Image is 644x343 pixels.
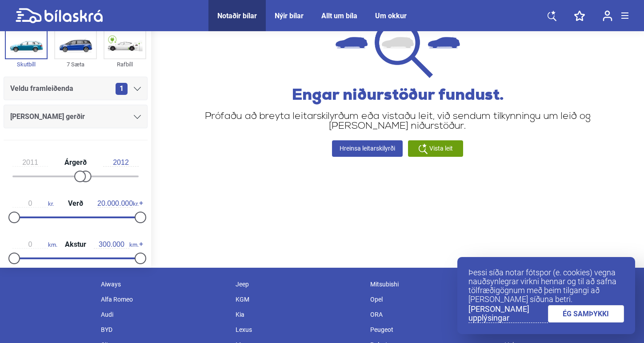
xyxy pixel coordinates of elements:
span: Vista leit [429,144,453,153]
div: Alfa Romeo [96,292,231,307]
p: Prófaðu að breyta leitarskilyrðum eða vistaðu leit, við sendum tilkynningu um leið og [PERSON_NAM... [164,112,631,131]
div: Jeep [231,277,366,292]
div: Aiways [96,277,231,292]
span: [PERSON_NAME] gerðir [10,110,85,123]
div: BYD [96,322,231,337]
div: 7 Sæta [54,59,97,69]
img: not found [336,20,460,78]
img: user-login.svg [603,10,612,21]
div: Lexus [231,322,366,337]
span: km. [94,241,139,249]
div: Peugeot [366,322,500,337]
a: Nýir bílar [275,12,304,20]
div: Mitsubishi [366,277,500,292]
div: Audi [96,307,231,322]
p: Þessi síða notar fótspor (e. cookies) vegna nauðsynlegrar virkni hennar og til að safna tölfræðig... [468,268,624,304]
a: Allt um bíla [321,12,357,20]
div: Rafbíll [104,59,146,69]
div: KGM [231,292,366,307]
span: Akstur [63,241,88,248]
span: kr. [97,200,139,208]
a: [PERSON_NAME] upplýsingar [468,305,548,323]
span: km. [12,241,57,249]
div: Opel [366,292,500,307]
a: Hreinsa leitarskilyrði [332,140,403,157]
h2: Engar niðurstöður fundust. [164,87,631,105]
div: Skutbíll [5,59,48,69]
span: Verð [66,200,85,207]
div: Kia [231,307,366,322]
a: Um okkur [375,12,407,20]
span: Árgerð [62,159,89,166]
span: 1 [116,83,128,95]
div: ORA [366,307,500,322]
span: Veldu framleiðenda [10,82,73,95]
a: Notaðir bílar [217,12,257,20]
a: ÉG SAMÞYKKI [548,305,624,323]
span: kr. [12,200,54,208]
